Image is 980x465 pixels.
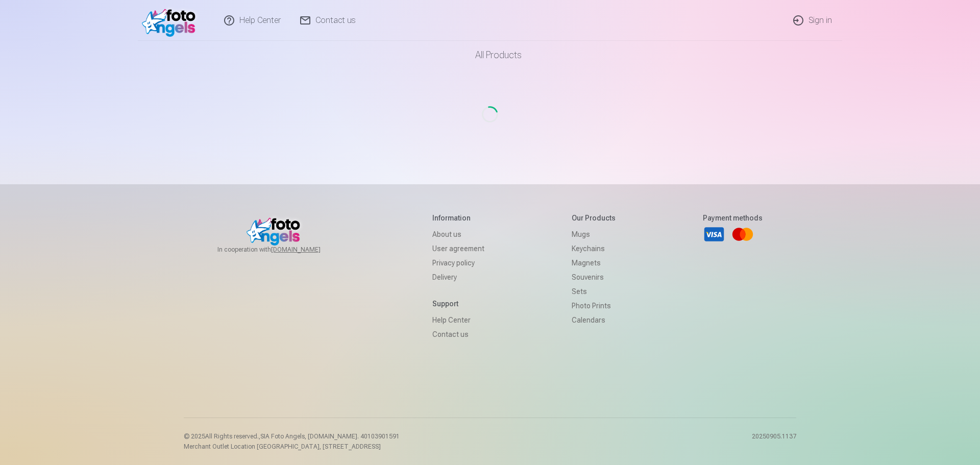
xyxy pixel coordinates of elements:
img: /v1 [142,4,201,37]
span: In cooperation with [217,246,345,254]
h5: Information [432,213,484,223]
a: Help Center [432,313,484,327]
a: Souvenirs [572,270,616,284]
a: [DOMAIN_NAME] [271,246,345,254]
h5: Payment methods [703,213,763,223]
h5: Support [432,299,484,309]
a: Photo prints [572,299,616,313]
a: Sets [572,284,616,299]
p: Merchant Outlet Location [GEOGRAPHIC_DATA], [STREET_ADDRESS] [184,443,400,451]
a: Calendars [572,313,616,327]
a: Delivery [432,270,484,284]
a: User agreement [432,241,484,256]
a: Contact us [432,327,484,341]
span: SIA Foto Angels, [DOMAIN_NAME]. 40103901591 [260,433,400,440]
a: Mastercard [731,223,754,246]
h5: Our products [572,213,616,223]
a: About us [432,227,484,241]
a: Keychains [572,241,616,256]
a: Mugs [572,227,616,241]
p: © 2025 All Rights reserved. , [184,432,400,440]
a: Visa [703,223,725,246]
a: All products [447,41,534,69]
a: Privacy policy [432,256,484,270]
p: 20250905.1137 [752,432,796,451]
a: Magnets [572,256,616,270]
